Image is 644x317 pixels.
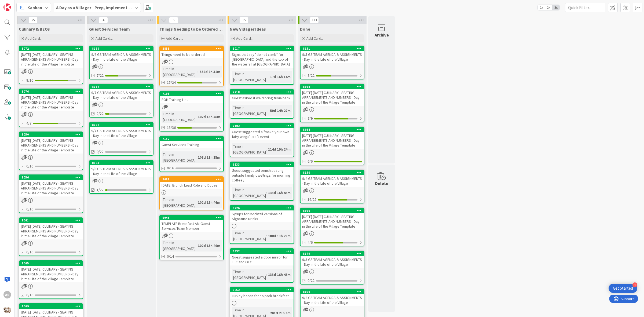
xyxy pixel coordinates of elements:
[230,167,294,184] div: Guest suggested bench seating outside family dwellings for morning coffee\
[233,163,294,166] div: 6833
[160,46,223,58] div: 2858Things need to be ordered
[230,249,294,265] div: 6832Guest suggested a door mirror for FFC and OFC
[301,46,364,63] div: 81519/5 GS TEAM AGENDA & ASSIGNMENTS - Day in the Life of the Village
[22,176,83,179] div: 8056
[232,230,266,242] div: Time in [GEOGRAPHIC_DATA]
[609,284,637,293] div: Open Get Started checklist, remaining modules: 4
[167,125,176,130] span: 13/36
[305,107,308,111] span: 43
[94,64,97,68] span: 18
[230,162,294,184] div: 6833Guest suggested bench seating outside family dwellings for morning coffee\
[24,284,27,287] span: 37
[230,162,294,201] a: 6833Guest suggested bench seating outside family dwellings for morning coffee\Time in [GEOGRAPHIC...
[19,89,83,127] a: 8076[DATE] [DATE] CULINARY - SEATING ARRANGEMENTS AND NUMBERS - Day in the Life of the Village Te...
[26,163,33,169] span: 0/10
[24,112,27,116] span: 41
[162,177,223,181] div: 2689
[97,111,104,116] span: 2/22
[268,74,269,80] span: :
[301,127,364,132] div: 8064
[160,46,223,51] div: 2858
[89,46,153,79] a: 81699/6 GS TEAM AGENDA & ASSIGNMENTS - Day in the Life of the Village7/22
[3,306,11,314] img: avatar
[160,215,223,232] div: 6945TEMPLATE Breakfast AM Guest Services Team Member
[162,66,197,78] div: Time in [GEOGRAPHIC_DATA]
[300,127,364,165] a: 8064[DATE] [DATE] CULINARY - SEATING ARRANGEMENTS AND NUMBERS - Day in the Life of the Village Te...
[89,160,153,194] a: 81839/8 GS TEAM AGENDA & ASSIGNMENTS - Day in the Life of the Village1/22
[305,188,308,192] span: 21
[89,26,130,32] span: Guest Services Team
[300,251,364,285] a: 81499/3 GS TEAM AGENDA & ASSIGNMENTS - Day in the Life of the Village0/22
[167,254,174,259] span: 0/14
[19,46,83,84] a: 8072[DATE] [DATE] CULINARY - SEATING ARRANGEMENTS AND NUMBERS - Day in the Life of the Village Te...
[22,133,83,136] div: 8050
[19,89,83,94] div: 8076
[92,161,153,165] div: 8183
[230,90,294,94] div: 7718
[196,243,222,249] div: 102d 15h 46m
[233,90,294,94] div: 7718
[92,85,153,89] div: 8174
[308,73,314,78] span: 8/22
[267,190,292,196] div: 133d 16h 45m
[230,123,294,128] div: 7102
[233,124,294,128] div: 7102
[308,116,313,121] span: 7/9
[26,121,31,126] span: 4/7
[308,197,316,202] span: 16/22
[90,161,153,165] div: 8183
[230,94,294,101] div: Guest asked if we'd bring trivia back
[305,308,308,311] span: 29
[301,294,364,306] div: 9/2 GS TEAM AGENDA & ASSIGNMENTS - Day in the Life of the Village
[26,78,33,83] span: 8/10
[301,89,364,106] div: [DATE] [DATE] CULINARY - SEATING ARRANGEMENTS AND NUMBERS - Day in the Life of the Village Template
[19,261,83,282] div: 8065[DATE] [DATE] CULINARY - SEATING ARRANGEMENTS AND NUMBERS - Day in the Life of the Village Te...
[92,47,153,50] div: 8169
[94,103,97,106] span: 19
[552,5,559,10] span: 3x
[90,161,153,177] div: 81839/8 GS TEAM AGENDA & ASSIGNMENTS - Day in the Life of the Village
[159,26,224,32] span: Things Needing to be Ordered - PUT IN CARD, Don't make new card
[239,17,248,23] span: 15
[269,108,292,114] div: 50d 14h 27m
[19,46,83,68] div: 8072[DATE] [DATE] CULINARY - SEATING ARRANGEMENTS AND NUMBERS - Day in the Life of the Village Te...
[196,243,196,249] span: :
[236,36,253,41] span: Add Card...
[303,209,364,213] div: 8060
[305,231,308,235] span: 41
[266,233,267,239] span: :
[301,46,364,51] div: 8151
[162,47,223,50] div: 2858
[90,122,153,127] div: 8182
[89,122,153,156] a: 81829/7 GS TEAM AGENDA & ASSIGNMENTS - Day in the Life of the Village0/22
[266,272,267,278] span: :
[160,220,223,232] div: TEMPLATE Breakfast AM Guest Services Team Member
[267,233,292,239] div: 188d 13h 23m
[268,108,269,114] span: :
[230,46,294,68] div: 8017Signs that say "do not climb" for [GEOGRAPHIC_DATA] and the top of the waterfall at [GEOGRAPH...
[160,215,223,220] div: 6945
[233,249,294,253] div: 6832
[300,170,364,203] a: 81509/4 GS TEAM AGENDA & ASSIGNMENTS - Day in the Life of the Village16/22
[303,47,364,50] div: 8151
[24,241,27,245] span: 37
[230,51,294,68] div: Signs that say "do not climb" for [GEOGRAPHIC_DATA] and the top of the waterfall at [GEOGRAPHIC_D...
[22,218,83,222] div: 8061
[19,175,83,196] div: 8056[DATE] [DATE] CULINARY - SEATING ARRANGEMENTS AND NUMBERS - Day in the Life of the Village Te...
[19,132,83,170] a: 8050[DATE] [DATE] CULINARY - SEATING ARRANGEMENTS AND NUMBERS - Day in the Life of the Village Te...
[19,26,50,32] span: Culinary & BEOs
[196,199,222,205] div: 102d 15h 46m
[160,51,223,58] div: Things need to be ordered
[230,287,294,292] div: 6052
[266,190,267,196] span: :
[90,89,153,101] div: 9/7 GS TEAM AGENDA & ASSIGNMENTS - Day in the Life of the Village
[300,26,310,32] span: Done
[19,46,83,51] div: 8072
[25,36,42,41] span: Add Card...
[308,278,314,283] span: 0/22
[232,105,268,116] div: Time in [GEOGRAPHIC_DATA]
[19,94,83,111] div: [DATE] [DATE] CULINARY - SEATING ARRANGEMENTS AND NUMBERS - Day in the Life of the Village Template
[90,127,153,139] div: 9/7 GS TEAM AGENDA & ASSIGNMENTS - Day in the Life of the Village
[308,159,313,164] span: 6/6
[19,51,83,68] div: [DATE] [DATE] CULINARY - SEATING ARRANGEMENTS AND NUMBERS - Day in the Life of the Village Template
